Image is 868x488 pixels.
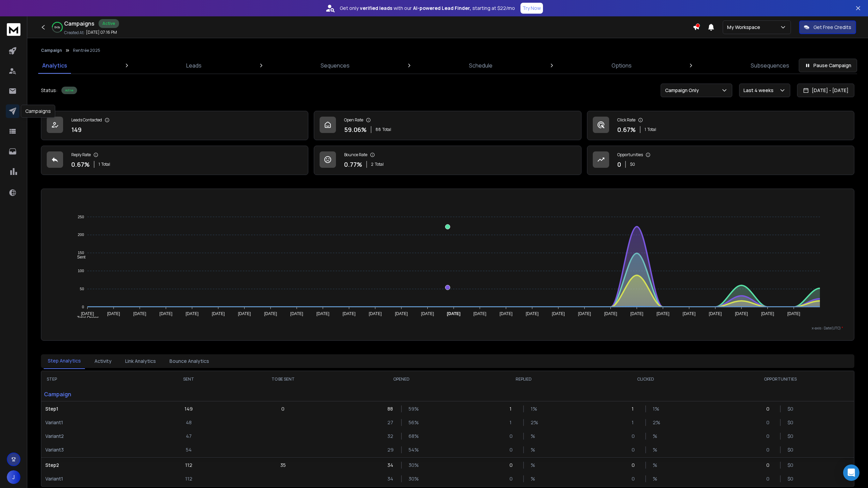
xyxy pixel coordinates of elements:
[632,419,638,426] p: 1
[41,371,152,387] th: STEP
[707,371,854,387] th: OPPORTUNITIES
[160,311,173,316] tspan: [DATE]
[409,405,415,412] p: 59 %
[55,25,60,29] p: 64 %
[409,475,415,482] p: 30 %
[185,405,193,412] p: 149
[409,419,415,426] p: 56 %
[387,433,394,440] p: 32
[82,305,84,309] tspan: 0
[90,354,116,369] button: Activity
[321,61,350,70] p: Sequences
[788,462,794,469] p: $ 0
[78,233,84,237] tspan: 200
[510,462,516,469] p: 0
[632,462,638,469] p: 0
[632,475,638,482] p: 0
[186,61,202,70] p: Leads
[99,19,119,28] div: Active
[133,311,146,316] tspan: [DATE]
[469,61,492,70] p: Schedule
[462,371,585,387] th: REPLIED
[71,160,90,169] p: 0.67 %
[766,446,773,453] p: 0
[632,446,638,453] p: 0
[344,117,363,123] p: Open Rate
[653,475,660,482] p: %
[647,127,656,132] span: Total
[387,462,394,469] p: 34
[531,419,538,426] p: 2 %
[653,419,660,426] p: 2 %
[510,475,516,482] p: 0
[587,111,854,140] a: Click Rate0.67%1Total
[552,311,565,316] tspan: [DATE]
[409,446,415,453] p: 54 %
[61,87,77,94] div: Active
[290,311,303,316] tspan: [DATE]
[612,61,632,70] p: Options
[735,311,748,316] tspan: [DATE]
[585,371,707,387] th: CLICKED
[45,446,148,453] p: Variant 3
[510,405,516,412] p: 1
[421,311,434,316] tspan: [DATE]
[727,24,763,31] p: My Workspace
[409,433,415,440] p: 68 %
[843,464,859,481] div: Open Intercom Messenger
[341,371,463,387] th: OPENED
[653,446,660,453] p: %
[86,30,117,35] p: [DATE] 07:16 PM
[78,215,84,219] tspan: 250
[788,405,794,412] p: $ 0
[42,61,67,70] p: Analytics
[73,48,100,53] p: Rentrée 2025
[71,125,82,134] p: 149
[788,446,794,453] p: $ 0
[766,462,773,469] p: 0
[80,287,84,291] tspan: 50
[45,475,148,482] p: Variant 1
[387,475,394,482] p: 34
[531,475,538,482] p: %
[45,405,148,412] p: Step 1
[186,433,192,440] p: 47
[395,311,408,316] tspan: [DATE]
[526,311,539,316] tspan: [DATE]
[344,152,367,158] p: Bounce Rate
[7,23,20,36] img: logo
[38,57,71,74] a: Analytics
[45,462,148,469] p: Step 2
[152,371,225,387] th: SENT
[413,5,471,12] strong: AI-powered Lead Finder,
[41,111,308,140] a: Leads Contacted149
[657,311,670,316] tspan: [DATE]
[617,152,643,158] p: Opportunities
[523,5,541,12] p: Try Now
[121,354,160,369] button: Link Analytics
[64,30,85,35] p: Created At:
[317,311,329,316] tspan: [DATE]
[238,311,251,316] tspan: [DATE]
[788,419,794,426] p: $ 0
[799,59,857,72] button: Pause Campaign
[7,470,20,484] button: J
[766,419,773,426] p: 0
[510,433,516,440] p: 0
[182,57,206,74] a: Leads
[813,24,851,31] p: Get Free Credits
[186,446,192,453] p: 54
[344,125,367,134] p: 59.06 %
[281,405,284,412] p: 0
[578,311,591,316] tspan: [DATE]
[371,162,373,167] span: 2
[510,446,516,453] p: 0
[799,20,856,34] button: Get Free Credits
[683,311,696,316] tspan: [DATE]
[632,433,638,440] p: 0
[473,311,486,316] tspan: [DATE]
[41,146,308,175] a: Reply Rate0.67%1Total
[520,3,543,14] button: Try Now
[617,117,635,123] p: Click Rate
